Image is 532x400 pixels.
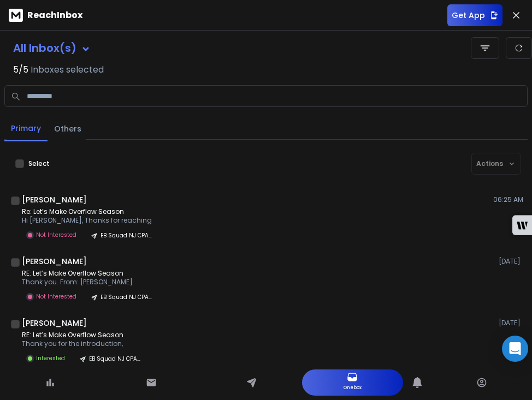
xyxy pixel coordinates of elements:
h1: [PERSON_NAME] [22,318,87,329]
p: 06:25 AM [493,195,523,204]
p: Not Interested [36,292,76,301]
p: [DATE] [499,257,523,266]
p: Interested [36,354,65,362]
p: Onebox [344,383,362,393]
span: 5 / 5 [13,63,28,76]
p: RE: Let’s Make Overflow Season [22,269,153,278]
h1: [PERSON_NAME] [22,256,87,267]
p: RE: Let’s Make Overflow Season [22,331,148,339]
h3: Inboxes selected [31,63,104,76]
p: [DATE] [499,319,523,327]
h1: All Inbox(s) [13,43,76,53]
p: EB Squad NJ CPA List [101,231,153,240]
p: Re: Let’s Make Overflow Season [22,207,153,216]
button: Get App [447,4,503,26]
h1: [PERSON_NAME] [22,194,87,205]
p: ReachInbox [27,9,82,22]
div: Open Intercom Messenger [502,336,528,362]
label: Select [28,159,50,168]
p: EB Squad NJ CPA List [101,293,153,301]
p: EB Squad NJ CPA List [89,355,141,363]
button: All Inbox(s) [4,37,99,59]
button: Primary [4,116,48,141]
p: Thank you. From: [PERSON_NAME] [22,278,153,286]
p: Not Interested [36,231,76,239]
p: Hi [PERSON_NAME], Thanks for reaching [22,216,153,225]
p: Thank you for the introduction, [22,339,148,348]
button: Others [48,117,88,141]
